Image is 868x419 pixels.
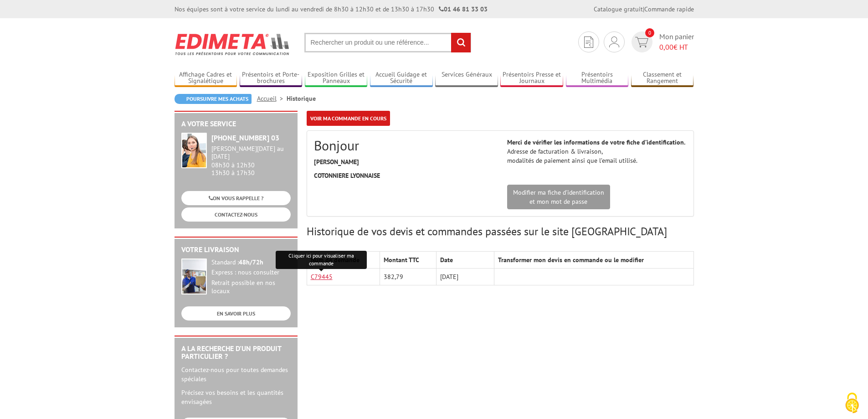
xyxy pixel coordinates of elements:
span: 0,00 [659,42,673,52]
a: EN SAVOIR PLUS [181,306,291,321]
div: Retrait possible en nos locaux [211,279,291,295]
th: Montant TTC [380,252,436,269]
a: Présentoirs et Porte-brochures [240,71,303,86]
div: Standard : [211,259,291,267]
a: Accueil [257,94,287,103]
a: Services Généraux [435,71,498,86]
div: 08h30 à 12h30 13h30 à 17h30 [211,145,291,176]
span: Mon panier [659,31,694,52]
h2: Votre livraison [181,246,291,254]
img: widget-livraison.jpg [181,259,207,295]
td: [DATE] [436,269,494,285]
img: devis rapide [635,37,648,47]
strong: COTONNIERE LYONNAISE [314,171,380,180]
input: rechercher [451,33,471,52]
li: Historique [287,94,316,103]
a: CONTACTEZ-NOUS [181,207,291,222]
div: Express : nous consulter [211,269,291,277]
span: € HT [659,42,694,52]
img: widget-service.jpg [181,133,207,168]
strong: 01 46 81 33 03 [439,5,488,13]
a: Voir ma commande en cours [307,111,390,126]
p: Contactez-nous pour toutes demandes spéciales [181,365,291,383]
span: 0 [645,28,654,37]
td: 382,79 [380,269,436,285]
strong: [PHONE_NUMBER] 03 [211,133,279,142]
a: Poursuivre mes achats [175,94,252,104]
a: devis rapide 0 Mon panier 0,00€ HT [629,31,694,52]
a: C79445 [311,273,333,281]
th: Transformer mon devis en commande ou le modifier [494,252,693,269]
a: ON VOUS RAPPELLE ? [181,191,291,205]
img: Edimeta [175,27,291,61]
img: devis rapide [584,36,593,48]
div: Nos équipes sont à votre service du lundi au vendredi de 8h30 à 12h30 et de 13h30 à 17h30 [175,5,488,14]
a: Commande rapide [644,5,694,13]
a: Présentoirs Multimédia [566,71,629,86]
h2: Bonjour [314,138,493,153]
p: Précisez vos besoins et les quantités envisagées [181,388,291,406]
a: Classement et Rangement [631,71,694,86]
a: Modifier ma fiche d'identificationet mon mot de passe [507,185,610,209]
a: Présentoirs Presse et Journaux [500,71,563,86]
p: Adresse de facturation & livraison, modalités de paiement ainsi que l’email utilisé. [507,138,687,165]
div: | [594,5,694,14]
h3: Historique de vos devis et commandes passées sur le site [GEOGRAPHIC_DATA] [307,226,694,238]
div: [PERSON_NAME][DATE] au [DATE] [211,145,291,160]
h2: A votre service [181,120,291,128]
a: Exposition Grilles et Panneaux [305,71,368,86]
img: devis rapide [609,36,619,47]
strong: 48h/72h [239,258,263,266]
th: Date [436,252,494,269]
strong: [PERSON_NAME] [314,158,359,166]
img: Cookies (fenêtre modale) [841,392,863,414]
h2: A la recherche d'un produit particulier ? [181,345,291,361]
button: Cookies (fenêtre modale) [836,388,868,419]
div: Cliquer ici pour visualiser ma commande [276,251,367,269]
input: Rechercher un produit ou une référence... [304,33,471,52]
a: Affichage Cadres et Signalétique [175,71,237,86]
a: Accueil Guidage et Sécurité [370,71,433,86]
strong: Merci de vérifier les informations de votre fiche d’identification. [507,138,685,146]
a: Catalogue gratuit [594,5,643,13]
